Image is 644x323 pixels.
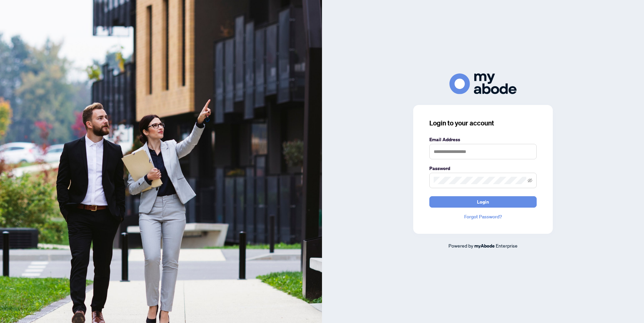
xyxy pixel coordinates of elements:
span: eye-invisible [528,178,532,183]
button: Login [429,196,537,208]
label: Password [429,165,537,172]
a: Forgot Password? [429,213,537,220]
span: Login [477,197,489,207]
h3: Login to your account [429,118,537,128]
span: Powered by [448,243,473,249]
label: Email Address [429,136,537,143]
span: Enterprise [496,243,518,249]
img: ma-logo [449,73,517,94]
a: myAbode [474,242,495,250]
